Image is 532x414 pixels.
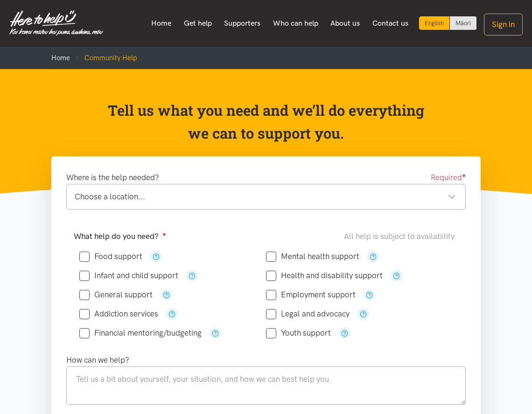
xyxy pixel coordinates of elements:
a: About us [324,14,366,33]
label: Food support [79,253,142,260]
a: Switch to Te Reo Māori [450,16,476,30]
a: Home [51,54,70,62]
sup: ● [462,172,466,179]
label: Mental health support [266,253,359,260]
span: Required [431,171,466,184]
a: Contact us [366,14,414,33]
a: Supporters [218,14,267,33]
label: Where is the help needed? [66,171,159,184]
label: General support [79,291,153,299]
label: Youth support [266,329,331,337]
label: How can we help? [66,354,129,366]
sup: ● [162,231,166,238]
label: Addiction services [79,310,158,318]
label: Legal and advocacy [266,310,350,318]
a: Who can help [266,14,324,33]
p: Tell us what you need and we’ll do everything we can to support you. [96,99,436,145]
img: Home [9,10,103,36]
li: Community Help [70,52,137,63]
button: Sign in [484,14,523,35]
div: Choose a location... [75,190,456,203]
div: Current language [419,16,450,30]
label: What help do you need? [74,230,166,243]
label: Infant and child support [79,272,178,280]
label: Financial mentoring/budgeting [79,329,202,337]
div: Language toggle [419,16,477,30]
div: All help is subject to availability [344,230,458,243]
a: Home [145,14,178,33]
label: Employment support [266,291,356,299]
a: Get help [177,14,218,33]
label: Health and disability support [266,272,383,280]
